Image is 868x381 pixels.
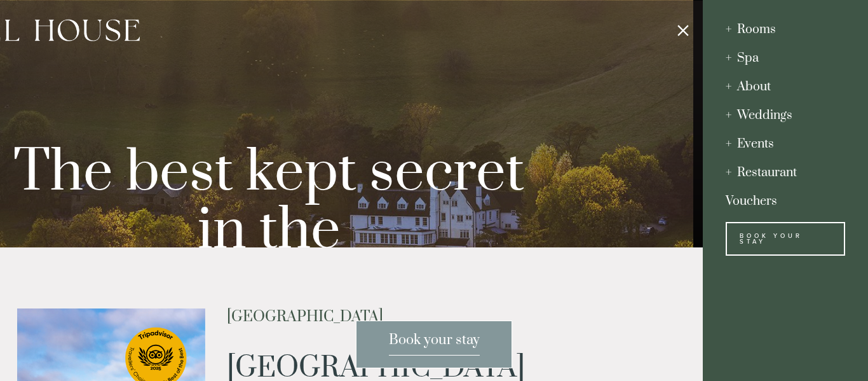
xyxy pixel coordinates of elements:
[726,44,845,73] div: Spa
[726,130,845,158] div: Events
[726,73,845,101] div: About
[726,222,845,256] a: Book Your Stay
[726,15,845,44] div: Rooms
[726,101,845,130] div: Weddings
[726,158,845,187] div: Restaurant
[726,187,845,216] a: Vouchers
